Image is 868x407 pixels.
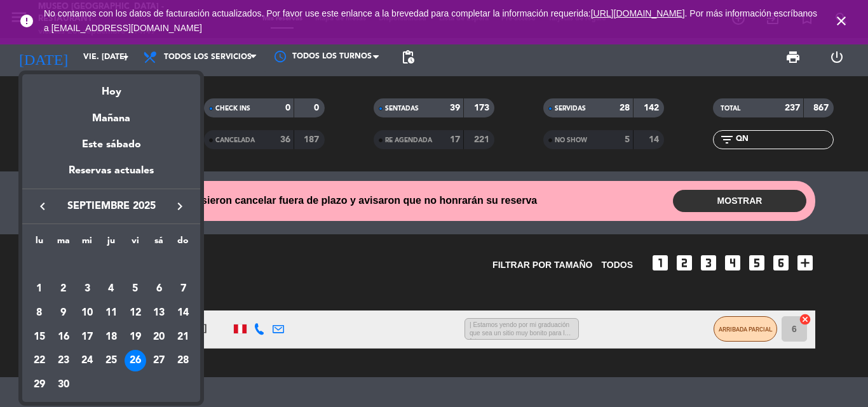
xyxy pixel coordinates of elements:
[171,349,195,373] td: 28 de septiembre de 2025
[171,301,195,325] td: 14 de septiembre de 2025
[29,350,50,371] div: 22
[171,234,195,253] th: domingo
[171,325,195,349] td: 21 de septiembre de 2025
[76,326,98,348] div: 17
[100,302,122,324] div: 11
[99,277,123,302] td: 4 de septiembre de 2025
[75,234,99,253] th: miércoles
[53,278,74,300] div: 2
[148,326,170,348] div: 20
[22,127,200,163] div: Este sábado
[123,325,147,349] td: 19 de septiembre de 2025
[148,350,170,371] div: 27
[172,278,194,300] div: 7
[147,234,172,253] th: sábado
[123,301,147,325] td: 12 de septiembre de 2025
[51,277,76,302] td: 2 de septiembre de 2025
[123,277,147,302] td: 5 de septiembre de 2025
[27,373,51,397] td: 29 de septiembre de 2025
[22,163,200,189] div: Reservas actuales
[125,326,146,348] div: 19
[29,326,50,348] div: 15
[27,277,51,302] td: 1 de septiembre de 2025
[100,350,122,371] div: 25
[123,349,147,373] td: 26 de septiembre de 2025
[100,326,122,348] div: 18
[172,199,187,214] i: keyboard_arrow_right
[147,325,172,349] td: 20 de septiembre de 2025
[51,325,76,349] td: 16 de septiembre de 2025
[147,301,172,325] td: 13 de septiembre de 2025
[172,326,194,348] div: 21
[125,350,146,371] div: 26
[123,234,147,253] th: viernes
[53,374,74,396] div: 30
[125,278,146,300] div: 5
[54,198,168,215] span: septiembre 2025
[27,325,51,349] td: 15 de septiembre de 2025
[51,234,76,253] th: martes
[53,350,74,371] div: 23
[29,278,50,300] div: 1
[27,349,51,373] td: 22 de septiembre de 2025
[53,302,74,324] div: 9
[76,350,98,371] div: 24
[76,278,98,300] div: 3
[99,234,123,253] th: jueves
[51,349,76,373] td: 23 de septiembre de 2025
[27,301,51,325] td: 8 de septiembre de 2025
[29,374,50,396] div: 29
[147,277,172,302] td: 6 de septiembre de 2025
[22,101,200,127] div: Mañana
[99,301,123,325] td: 11 de septiembre de 2025
[27,253,195,277] td: SEP.
[100,278,122,300] div: 4
[31,198,54,215] button: keyboard_arrow_left
[172,350,194,371] div: 28
[99,325,123,349] td: 18 de septiembre de 2025
[147,349,172,373] td: 27 de septiembre de 2025
[75,325,99,349] td: 17 de septiembre de 2025
[75,277,99,302] td: 3 de septiembre de 2025
[125,302,146,324] div: 12
[172,302,194,324] div: 14
[76,302,98,324] div: 10
[99,349,123,373] td: 25 de septiembre de 2025
[22,74,200,100] div: Hoy
[168,198,191,215] button: keyboard_arrow_right
[27,234,51,253] th: lunes
[171,277,195,302] td: 7 de septiembre de 2025
[35,199,50,214] i: keyboard_arrow_left
[75,349,99,373] td: 24 de septiembre de 2025
[51,373,76,397] td: 30 de septiembre de 2025
[148,302,170,324] div: 13
[53,326,74,348] div: 16
[75,301,99,325] td: 10 de septiembre de 2025
[51,301,76,325] td: 9 de septiembre de 2025
[29,302,50,324] div: 8
[148,278,170,300] div: 6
